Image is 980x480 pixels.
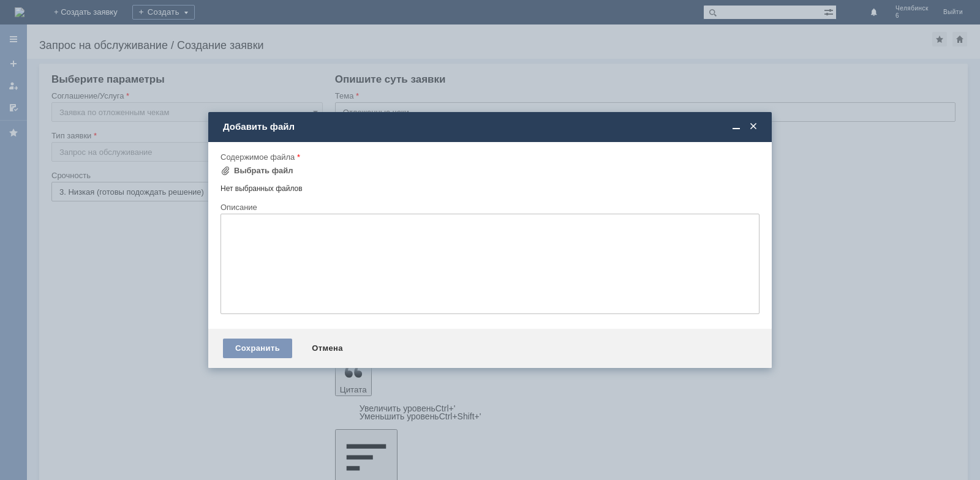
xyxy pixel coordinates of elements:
[221,153,757,161] div: Содержимое файла
[234,166,293,176] div: Выбрать файл
[5,5,179,34] div: [PERSON_NAME]/Добрый вечер! Удалите пожалуйста отложенные чеки. [GEOGRAPHIC_DATA].
[221,179,759,193] div: Нет выбранных файлов
[221,203,757,211] div: Описание
[747,121,759,132] span: Закрыть
[730,121,742,132] span: Свернуть (Ctrl + M)
[223,121,759,132] div: Добавить файл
